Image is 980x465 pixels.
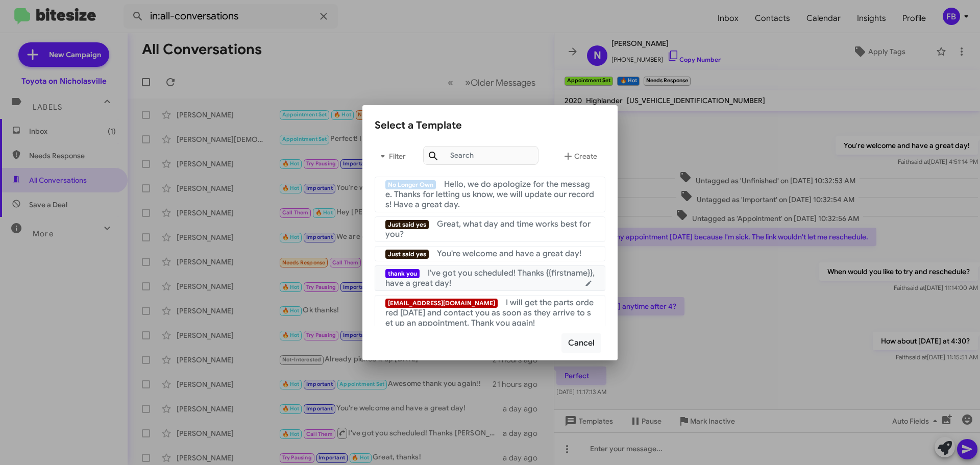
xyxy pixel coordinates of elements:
span: No Longer Own [385,180,436,189]
input: Search [423,146,538,165]
span: You're welcome and have a great day! [437,249,581,259]
span: Filter [375,147,407,165]
span: Create [562,147,597,165]
div: Select a Template [375,117,605,134]
span: Just said yes [385,220,429,229]
span: I've got you scheduled! Thanks {{firstname}}, have a great day! [385,268,595,288]
button: Filter [375,144,407,168]
span: Just said yes [385,250,429,259]
span: I will get the parts ordered [DATE] and contact you as soon as they arrive to set up an appointme... [385,298,594,328]
span: Great, what day and time works best for you? [385,219,591,239]
span: Hello, we do apologize for the message. Thanks for letting us know, we will update our records! H... [385,179,594,210]
button: Cancel [561,333,601,353]
button: Create [554,144,605,168]
span: [EMAIL_ADDRESS][DOMAIN_NAME] [385,299,498,308]
span: thank you [385,269,420,278]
